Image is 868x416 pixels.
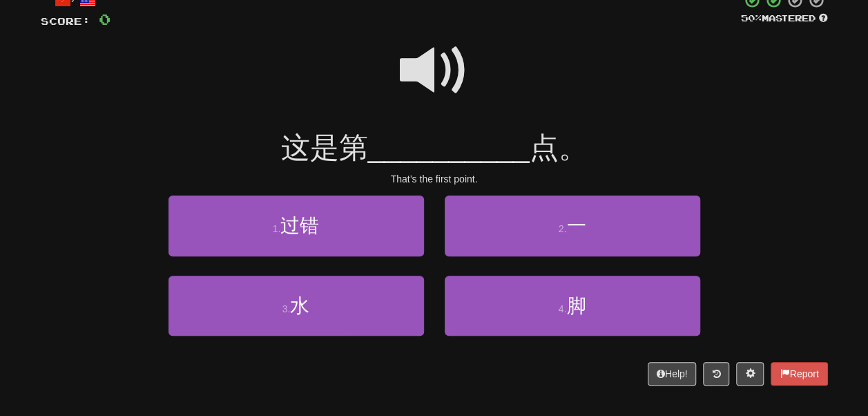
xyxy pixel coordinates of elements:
[771,362,827,386] button: Report
[559,223,567,234] small: 2 .
[99,10,110,28] span: 0
[273,223,281,234] small: 1 .
[445,196,700,256] button: 2.一
[741,12,762,23] span: 50 %
[741,12,828,25] div: Mastered
[703,362,729,386] button: Round history (alt+y)
[282,303,291,314] small: 3 .
[41,172,828,186] div: That’s the first point.
[368,131,530,164] span: __________
[290,295,309,316] span: 水
[168,276,424,336] button: 3.水
[168,196,424,256] button: 1.过错
[566,295,586,316] span: 脚
[559,303,567,314] small: 4 .
[41,15,90,27] span: Score:
[281,131,368,164] span: 这是第
[648,362,697,386] button: Help!
[529,131,587,164] span: 点。
[566,215,586,236] span: 一
[445,276,700,336] button: 4.脚
[280,215,319,236] span: 过错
